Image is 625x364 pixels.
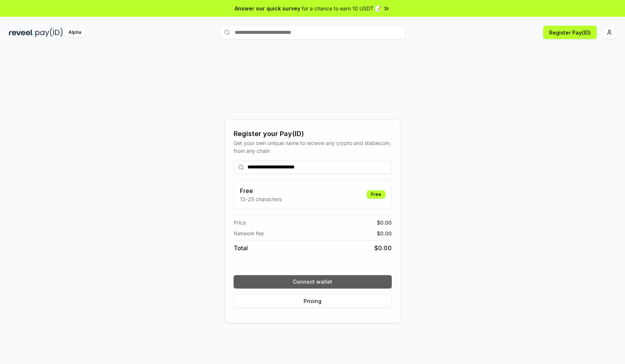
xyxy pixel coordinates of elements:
span: Total [234,244,248,252]
h3: Free [240,186,282,195]
div: Register your Pay(ID) [234,129,392,139]
p: 13-25 characters [240,195,282,203]
img: reveel_dark [9,28,34,37]
img: pay_id [35,28,63,37]
span: Price [234,219,246,226]
span: $ 0.00 [377,219,392,226]
span: Network fee [234,229,264,237]
span: $ 0.00 [374,244,392,252]
button: Register Pay(ID) [543,26,597,39]
span: Answer our quick survey [235,4,300,12]
span: for a chance to earn 10 USDT 📝 [302,4,381,12]
div: Alpha [64,28,85,37]
button: Connect wallet [234,275,392,289]
div: Free [367,190,385,199]
span: $ 0.00 [377,229,392,237]
button: Pricing [234,294,392,308]
div: Get your own unique name to receive any crypto and stablecoin, from any chain [234,139,392,155]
